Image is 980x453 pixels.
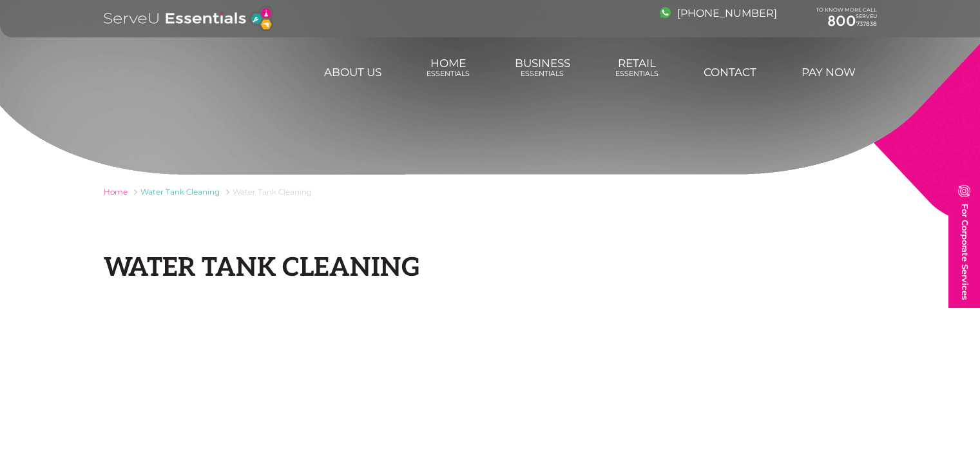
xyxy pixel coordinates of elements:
[515,70,570,78] span: Essentials
[827,12,856,30] span: 800
[513,50,572,85] a: BusinessEssentials
[816,13,877,30] a: 800737838
[660,7,777,19] a: [PHONE_NUMBER]
[425,50,472,85] a: HomeEssentials
[322,59,383,85] a: About us
[104,253,877,284] h2: Water Tank Cleaning
[613,50,660,85] a: RetailEssentials
[660,7,671,18] img: image
[702,59,758,85] a: Contact
[140,187,220,197] a: Water Tank Cleaning
[427,70,470,78] span: Essentials
[958,185,970,197] img: image
[948,177,980,308] a: For Corporate Services
[104,187,128,197] a: Home
[800,59,858,85] a: Pay Now
[233,187,312,197] span: Water Tank Cleaning
[104,6,273,31] img: logo
[615,70,658,78] span: Essentials
[816,7,877,30] div: TO KNOW MORE CALL SERVEU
